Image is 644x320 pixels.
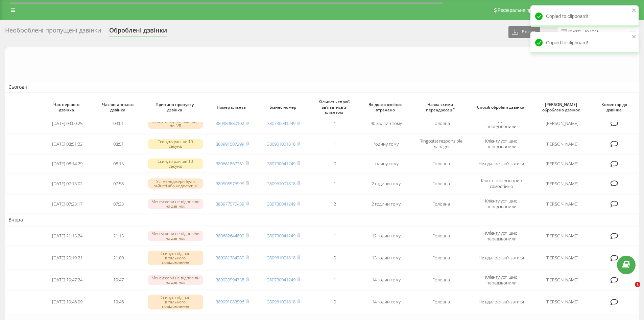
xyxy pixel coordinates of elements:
td: [DATE] 07:15:02 [42,174,93,193]
div: Менеджери не відповіли на дзвінок [148,231,203,241]
div: Скинуто раніше 10 секунд [148,139,203,149]
div: Менеджери не відповіли на дзвінок [148,199,203,209]
td: Головна [412,227,470,246]
div: Copied to clipboard! [530,5,639,27]
td: 0 [309,155,360,173]
span: Час першого дзвінка [47,102,88,112]
span: Спосіб обробки дзвінка [477,105,527,110]
a: 380961001818 [267,141,295,147]
td: годину тому [360,155,412,173]
span: [PERSON_NAME] оброблено дзвінок [539,102,585,112]
a: 380730041249 [267,277,295,283]
td: [PERSON_NAME] [533,271,591,290]
a: 380730041249 [267,120,295,126]
a: 380961001818 [267,299,295,305]
td: [PERSON_NAME] [533,174,591,193]
div: Скинуто раніше 10 секунд [148,158,203,169]
td: [PERSON_NAME] [533,194,591,213]
span: Бізнес номер [263,105,304,110]
td: 19:46 [93,291,144,313]
td: 08:15 [93,155,144,173]
span: Кількість спроб зв'язатись з клієнтом [315,99,355,115]
span: Не вдалося зв'язатися [479,299,524,305]
td: [DATE] 08:14:29 [42,155,93,173]
td: Головна [412,155,470,173]
span: Час останнього дзвінка [99,102,139,112]
td: Клієнт передзвонив самостійно [470,174,532,193]
td: 1 [309,134,360,153]
span: Не вдалося зв'язатися [479,161,524,167]
a: 380989880102 [216,120,244,126]
a: 380977570439 [216,201,244,207]
div: Усі менеджери були зайняті або недоступні [148,178,203,189]
div: Copied to clipboard! [530,32,639,54]
td: Головна [412,247,470,269]
td: 0 [309,291,360,313]
a: 380682644800 [216,233,244,239]
td: 12 годин тому [360,227,412,246]
td: Клієнту успішно передзвонили [470,227,532,246]
td: [PERSON_NAME] [533,247,591,269]
td: [DATE] 07:23:17 [42,194,93,213]
td: 14 годин тому [360,271,412,290]
td: Клієнту успішно передзвонили [470,271,532,290]
td: 2 години тому [360,194,412,213]
td: 40 хвилин тому [360,114,412,133]
td: 07:58 [93,174,144,193]
td: 0 [309,247,360,269]
td: 13 годин тому [360,247,412,269]
a: 380730041249 [267,161,295,167]
td: Клієнту успішно передзвонили [470,134,532,153]
div: Оброблені дзвінки [109,27,167,37]
button: close [632,34,637,40]
td: [DATE] 19:46:09 [42,291,93,313]
td: [PERSON_NAME] [533,291,591,313]
td: 14 годин тому [360,291,412,313]
a: 380661867381 [216,161,244,167]
a: 380991083596 [216,299,244,305]
td: 2 години тому [360,174,412,193]
button: Експорт [508,26,540,38]
td: 1 [309,114,360,133]
td: [PERSON_NAME] [533,134,591,153]
a: 380730041249 [267,201,295,207]
td: Вчора [5,215,639,225]
td: [DATE] 21:15:24 [42,227,93,246]
td: [PERSON_NAME] [533,227,591,246]
a: 380961001818 [267,255,295,261]
td: [DATE] 19:47:24 [42,271,93,290]
td: Головна [412,114,470,133]
a: 380991507299 [216,141,244,147]
span: Номер клієнта [212,105,253,110]
span: Як довго дзвінок втрачено [366,102,406,112]
td: Сьогодні [5,82,639,92]
td: [DATE] 09:00:25 [42,114,93,133]
div: Скинуто під час навігації по IVR [148,119,203,129]
div: Необроблені пропущені дзвінки [5,27,101,37]
span: Реферальна програма [498,7,547,13]
td: 09:01 [93,114,144,133]
td: 08:51 [93,134,144,153]
span: Назва схеми переадресації [418,102,464,112]
td: [PERSON_NAME] [533,114,591,133]
td: Головна [412,291,470,313]
td: 1 [309,271,360,290]
div: Менеджери не відповіли на дзвінок [148,275,203,285]
td: 07:23 [93,194,144,213]
a: 380508576995 [216,180,244,187]
div: Скинуто під час вітального повідомлення [148,295,203,310]
span: Коментар до дзвінка [597,102,634,112]
a: 380981784385 [216,255,244,261]
td: годину тому [360,134,412,153]
td: [DATE] 20:19:21 [42,247,93,269]
span: Не вдалося зв'язатися [479,255,524,261]
td: 21:00 [93,247,144,269]
button: close [632,7,637,14]
a: 380961001818 [267,180,295,187]
div: Скинуто під час вітального повідомлення [148,251,203,265]
td: Головна [412,194,470,213]
td: Клієнту успішно передзвонили [470,194,532,213]
td: Ringostat responsible manager [412,134,470,153]
td: [PERSON_NAME] [533,155,591,173]
td: 19:47 [93,271,144,290]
